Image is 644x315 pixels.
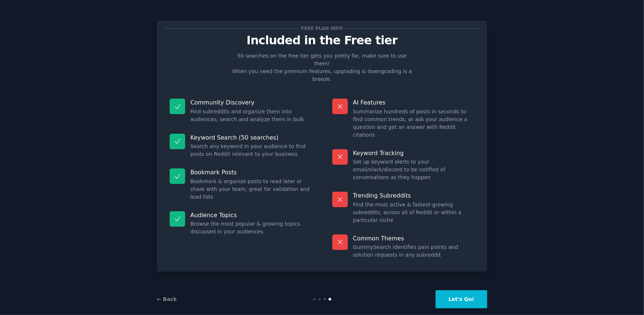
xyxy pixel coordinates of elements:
[353,192,474,199] p: Trending Subreddits
[353,243,474,259] dd: GummySearch identifies pain points and solution requests in any subreddit
[300,25,344,32] span: Free plan info
[190,143,312,158] dd: Search any keyword in your audience to find posts on Reddit relevant to your business
[165,34,479,47] p: Included in the Free tier
[353,108,474,139] dd: Summarize hundreds of posts in seconds to find common trends, or ask your audience a question and...
[353,149,474,157] p: Keyword Tracking
[190,178,312,201] dd: Bookmark & organize posts to read later or share with your team, great for validation and lead lists
[190,99,312,106] p: Community Discovery
[190,211,312,219] p: Audience Topics
[436,290,487,308] button: Let's Go!
[229,52,415,83] p: 50 searches on the free tier gets you pretty far, make sure to use them! When you need the premiu...
[190,134,312,141] p: Keyword Search (50 searches)
[353,201,474,224] dd: Find the most active & fastest-growing subreddits, across all of Reddit or within a particular niche
[190,220,312,236] dd: Browse the most popular & growing topics discussed in your audiences
[353,99,474,106] p: AI Features
[353,234,474,242] p: Common Themes
[190,168,312,176] p: Bookmark Posts
[353,158,474,181] dd: Set up keyword alerts to your email/slack/discord to be notified of conversations as they happen
[190,108,312,123] dd: Find subreddits and organize them into audiences, search and analyze them in bulk
[157,296,177,302] a: ← Back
